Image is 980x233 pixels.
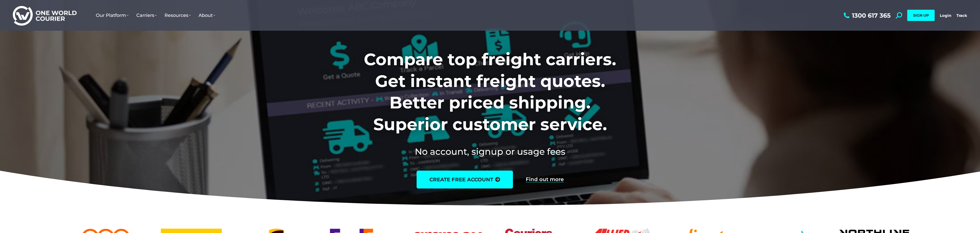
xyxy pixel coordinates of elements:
a: SIGN UP [907,10,935,21]
a: Our Platform [92,7,132,23]
a: Resources [161,7,195,23]
span: Carriers [136,13,157,18]
a: Login [940,13,951,18]
span: Resources [164,13,191,18]
a: Track [956,13,967,18]
span: SIGN UP [913,13,929,18]
h2: No account, signup or usage fees [330,145,650,158]
img: One World Courier [13,5,77,26]
a: 1300 617 365 [842,12,891,19]
span: About [199,13,215,18]
a: Find out more [526,177,564,182]
h1: Compare top freight carriers. Get instant freight quotes. Better priced shipping. Superior custom... [330,49,650,135]
span: Our Platform [96,13,129,18]
a: Carriers [132,7,161,23]
a: About [195,7,219,23]
a: create free account [417,171,513,188]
